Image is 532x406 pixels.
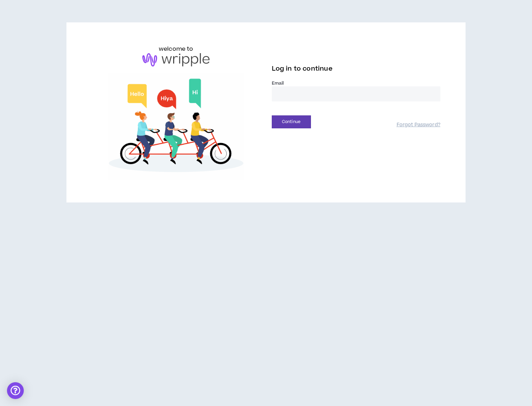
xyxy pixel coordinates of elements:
[142,53,210,66] img: logo-brand.png
[272,80,440,86] label: Email
[159,45,193,53] h6: welcome to
[397,122,440,128] a: Forgot Password?
[272,115,311,128] button: Continue
[272,64,333,73] span: Log in to continue
[7,382,24,399] div: Open Intercom Messenger
[92,73,260,180] img: Welcome to Wripple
